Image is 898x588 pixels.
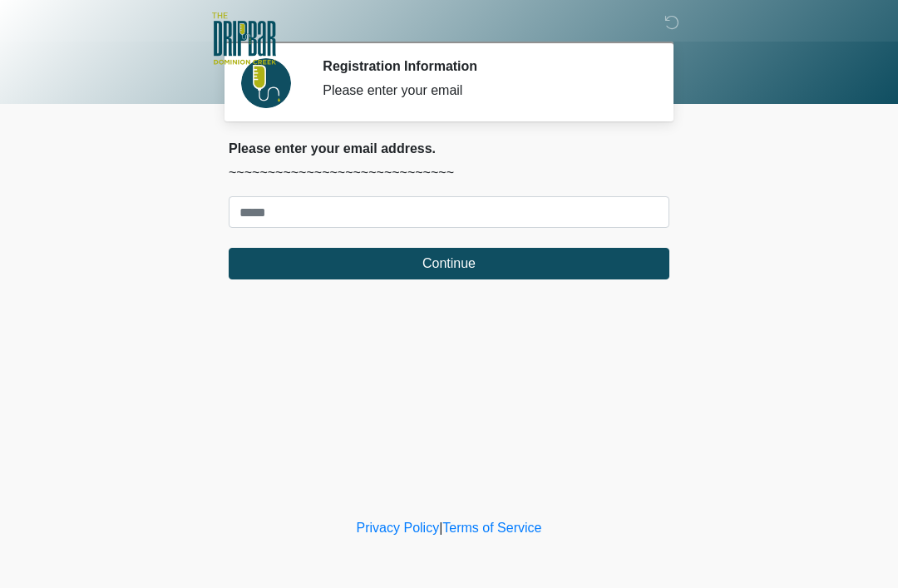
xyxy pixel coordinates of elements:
div: Please enter your email [323,81,644,101]
h2: Please enter your email address. [229,141,669,156]
button: Continue [229,248,669,279]
p: ~~~~~~~~~~~~~~~~~~~~~~~~~~~~~ [229,163,669,183]
a: Terms of Service [442,521,541,535]
a: Privacy Policy [357,521,440,535]
a: | [439,521,442,535]
img: The DRIPBaR - San Antonio Dominion Creek Logo [212,12,276,67]
img: Agent Avatar [241,58,291,108]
